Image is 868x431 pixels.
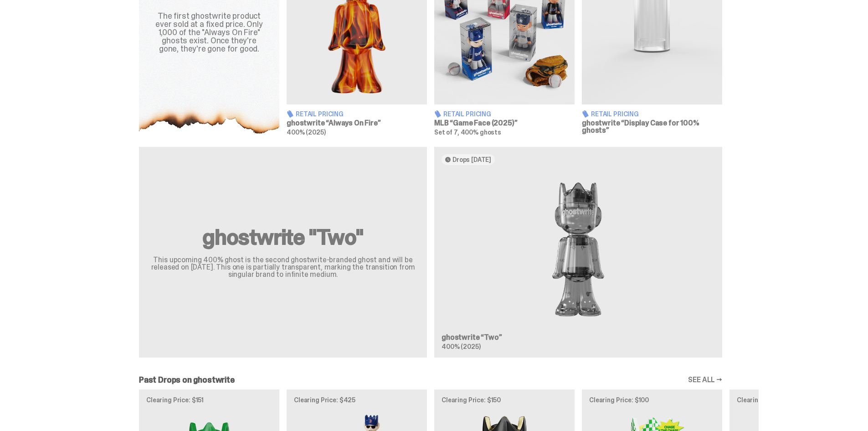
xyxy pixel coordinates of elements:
[434,119,575,127] h3: MLB “Game Face (2025)”
[589,397,715,403] p: Clearing Price: $100
[737,397,863,403] p: Clearing Price: $250
[150,256,416,278] p: This upcoming 400% ghost is the second ghostwrite-branded ghost and will be released on [DATE]. T...
[688,376,722,384] a: SEE ALL →
[442,334,715,341] h3: ghostwrite “Two”
[287,119,427,127] h3: ghostwrite “Always On Fire”
[443,111,491,117] span: Retail Pricing
[139,376,235,384] h2: Past Drops on ghostwrite
[294,397,420,403] p: Clearing Price: $425
[442,397,567,403] p: Clearing Price: $150
[150,12,268,53] div: The first ghostwrite product ever sold at a fixed price. Only 1,000 of the "Always On Fire" ghost...
[287,128,325,136] span: 400% (2025)
[150,226,416,248] h2: ghostwrite "Two"
[296,111,344,117] span: Retail Pricing
[434,128,501,136] span: Set of 7, 400% ghosts
[146,397,272,403] p: Clearing Price: $151
[452,156,491,163] span: Drops [DATE]
[582,119,722,134] h3: ghostwrite “Display Case for 100% ghosts”
[442,172,715,327] img: Two
[591,111,639,117] span: Retail Pricing
[442,343,480,351] span: 400% (2025)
